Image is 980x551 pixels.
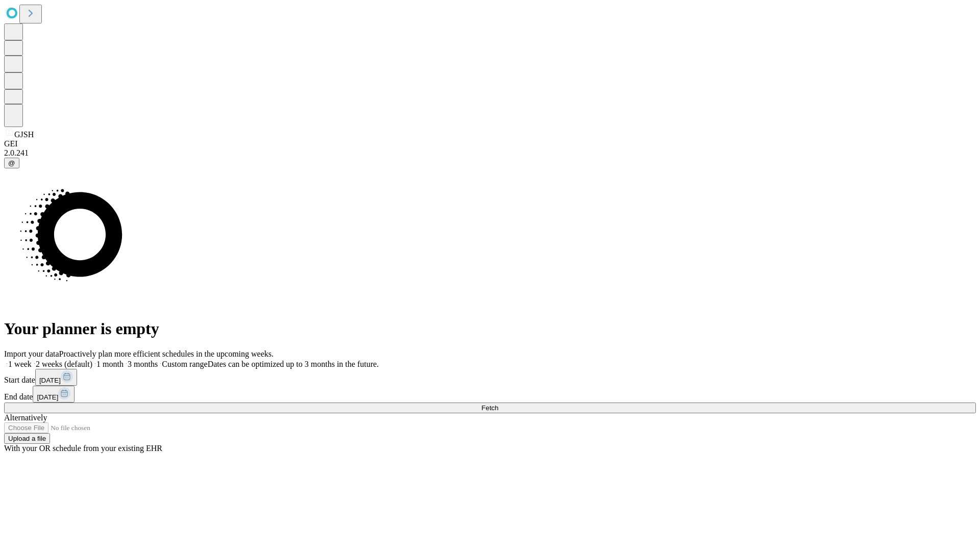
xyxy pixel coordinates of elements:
span: Fetch [481,404,498,412]
span: Dates can be optimized up to 3 months in the future. [208,360,379,368]
div: Start date [4,369,976,386]
span: 1 month [96,360,124,368]
span: [DATE] [39,377,61,384]
span: [DATE] [37,393,58,401]
button: [DATE] [33,386,75,403]
h1: Your planner is empty [4,319,976,338]
span: Proactively plan more efficient schedules in the upcoming weeks. [59,349,274,358]
span: Alternatively [4,413,47,422]
span: @ [8,159,15,167]
span: 1 week [8,360,32,368]
span: 3 months [128,360,158,368]
span: With your OR schedule from your existing EHR [4,444,162,453]
span: Import your data [4,349,59,358]
span: 2 weeks (default) [36,360,92,368]
div: 2.0.241 [4,148,976,158]
button: @ [4,158,19,168]
button: Upload a file [4,433,50,444]
span: GJSH [14,130,34,139]
button: [DATE] [35,369,77,386]
span: Custom range [162,360,207,368]
div: GEI [4,139,976,148]
div: End date [4,386,976,403]
button: Fetch [4,403,976,413]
